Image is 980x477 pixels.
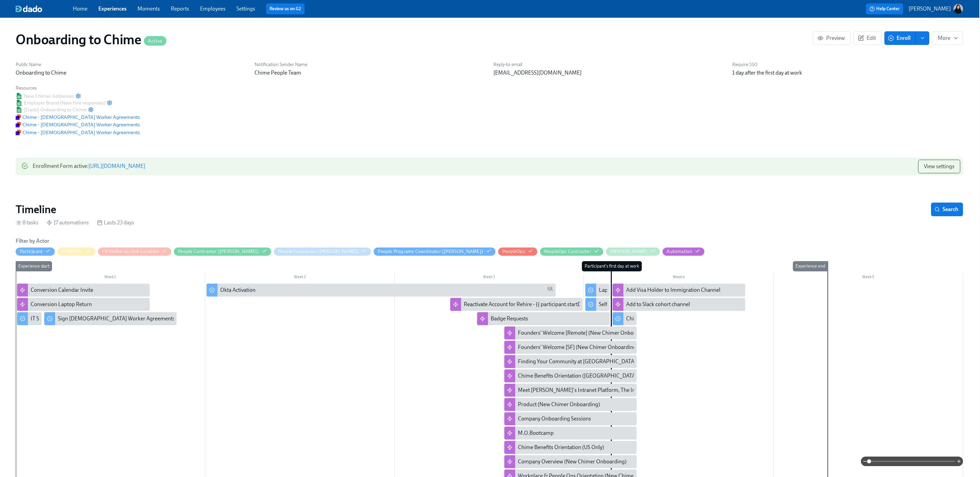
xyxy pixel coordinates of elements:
[20,248,43,255] div: Hide Participant
[31,286,93,294] div: Conversion Calendar Invite
[491,315,528,322] div: Badge Requests
[732,69,963,77] p: 1 day after the first day at work
[504,341,637,354] div: Founders' Welcome [SF] (New Chimer Onboarding)
[932,31,963,45] button: More
[16,122,21,127] img: Docusign
[73,5,87,12] a: Home
[236,5,255,12] a: Settings
[171,5,189,12] a: Reports
[916,31,929,45] button: enroll
[493,61,724,68] h6: Reply-to email
[58,315,175,322] div: Sign [DEMOGRAPHIC_DATA] Worker Agreements
[274,248,371,256] button: People Contractor ([PERSON_NAME])
[540,248,603,256] button: PeopleOps Contractor
[16,273,205,282] div: Week 1
[518,401,600,408] div: Product (New Chimer Onboarding)
[102,248,159,255] div: Hide I-9 Verifier by Onb Location
[58,248,95,256] button: I-9 Verifier
[378,248,483,255] div: Hide People Programs Coordinator (Jessica Paige)
[16,129,140,136] span: Chime - [DEMOGRAPHIC_DATA] Worker Agreements
[16,85,140,91] h6: Resources
[504,427,637,440] div: M.O.Bootcamp
[278,248,359,255] div: Hide People Contractor (Lauren)
[610,248,648,255] div: Hide Sarah Wong
[97,219,134,226] div: Lasts 23 days
[518,372,651,380] div: Chime Benefits Orientation ([GEOGRAPHIC_DATA] Only)
[626,301,690,308] div: Add to Slack cohort channel
[518,386,722,394] div: Meet [PERSON_NAME]'s Intranet Platform, The Interchange (New Chimer Onboarding)
[178,248,259,255] div: Hide People Contractor (Jessica)
[585,284,610,297] div: Laptop Log In: {{ participant.startDate | MMM DD, YYYY }}
[374,248,495,256] button: People Programs Coordinator ([PERSON_NAME])
[918,160,960,173] button: View settings
[518,344,638,351] div: Founders' Welcome [SF] (New Chimer Onboarding)
[17,284,150,297] div: Conversion Calendar Invite
[62,248,83,255] div: Hide I-9 Verifier
[16,61,246,68] h6: Public Name
[544,248,591,255] div: Hide PeopleOps Contractor
[16,121,140,128] button: DocusignChime - [DEMOGRAPHIC_DATA] Worker Agreements
[16,130,21,135] img: Docusign
[612,284,745,297] div: Add Visa Holder to Immigration Channel
[626,286,720,294] div: Add Visa Holder to Immigration Channel
[504,398,637,411] div: Product (New Chimer Onboarding)
[518,444,604,451] div: Chime Benefits Orientation (US Only)
[31,301,92,308] div: Conversion Laptop Return
[269,5,301,12] a: Review us on G2
[17,298,150,311] div: Conversion Laptop Return
[931,203,963,216] button: Search
[599,301,756,308] div: Self-service Onboarding: {{ participant.startDate | MMM DD, YYYY }}
[889,35,911,42] span: Enroll
[859,35,876,42] span: Edit
[144,38,166,44] span: Active
[953,4,963,14] img: AOh14GiodkOkFx4zVn8doSxjASm1eOsX4PZSRn4Qo-OE=s96-c
[137,5,160,12] a: Moments
[518,415,591,423] div: Company Onboarding Sessions
[255,69,485,77] p: Chime People Team
[869,5,900,12] span: Help Center
[207,284,556,297] div: Okta Activation
[518,329,651,337] div: Founders' Welcome [Remote] (New Chimer Onboarding)
[395,273,584,282] div: Week 3
[16,5,42,12] img: dado
[813,31,851,45] button: Preview
[606,248,660,256] button: [PERSON_NAME]
[504,441,637,454] div: Chime Benefits Orientation (US Only)
[174,248,271,256] button: People Contractor ([PERSON_NAME])
[612,312,637,325] div: Chime Onboarding: {{ participant.startDate | MMM DD, YYYY }}
[938,35,957,42] span: More
[599,286,733,294] div: Laptop Log In: {{ participant.startDate | MMM DD, YYYY }}
[16,31,166,48] h1: Onboarding to Chime
[16,114,21,120] img: Docusign
[504,455,637,468] div: Company Overview (New Chimer Onboarding)
[504,369,637,382] div: Chime Benefits Orientation ([GEOGRAPHIC_DATA] Only)
[200,5,226,12] a: Employees
[732,61,963,68] h6: Require SSO
[16,261,52,271] div: Experience start
[88,163,145,169] a: [URL][DOMAIN_NAME]
[936,206,958,213] span: Search
[220,286,256,294] div: Okta Activation
[31,315,50,322] div: IT Setup
[909,4,963,14] button: [PERSON_NAME]
[884,31,916,45] button: Enroll
[16,114,140,121] button: DocusignChime - [DEMOGRAPHIC_DATA] Worker Agreements
[16,203,56,216] h2: Timeline
[585,298,610,311] div: Self-service Onboarding: {{ participant.startDate | MMM DD, YYYY }}
[663,248,704,256] button: Automation
[626,315,772,322] div: Chime Onboarding: {{ participant.startDate | MMM DD, YYYY }}
[853,31,882,45] button: Edit
[502,248,525,255] div: Hide PeopleOps
[504,384,637,397] div: Meet [PERSON_NAME]'s Intranet Platform, The Interchange (New Chimer Onboarding)
[518,358,699,365] div: Finding Your Community at [GEOGRAPHIC_DATA] (New Chimer Onboarding)
[498,248,537,256] button: PeopleOps
[667,248,692,255] div: Hide Automation
[205,273,395,282] div: Week 2
[450,298,583,311] div: Reactivate Account for Rehire - {{ participant.startDate | MM/DD/YYYY }}
[504,355,637,368] div: Finding Your Community at [GEOGRAPHIC_DATA] (New Chimer Onboarding)
[924,163,954,170] span: View settings
[33,160,145,173] div: Enrollment Form active :
[255,61,485,68] h6: Notification Sender Name
[16,219,38,226] div: 8 tasks
[548,286,553,294] span: Personal Email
